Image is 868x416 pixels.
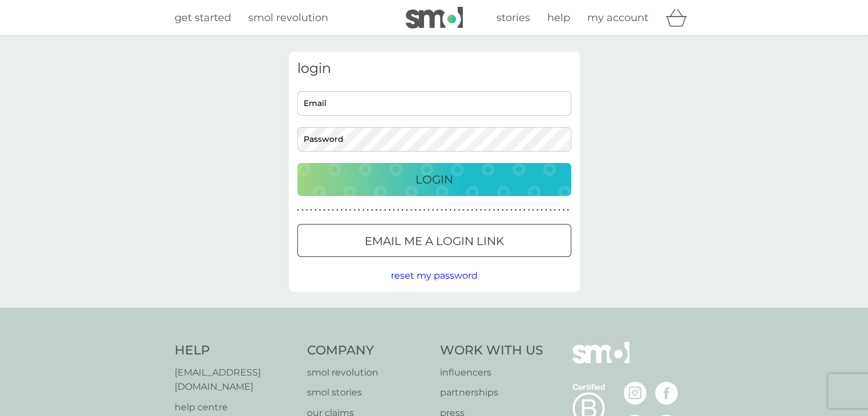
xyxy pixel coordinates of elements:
img: smol [406,7,463,28]
p: ● [389,207,391,213]
p: ● [406,207,408,213]
p: ● [354,207,356,213]
p: ● [384,207,386,213]
p: ● [414,207,417,213]
span: get started [175,11,231,24]
p: ● [519,207,521,213]
p: ● [336,207,338,213]
p: ● [427,207,430,213]
p: ● [567,207,569,213]
p: ● [563,207,565,213]
a: help centre [175,400,296,415]
h4: Help [175,342,296,360]
p: ● [297,207,300,213]
p: ● [397,207,399,213]
button: reset my password [391,268,478,283]
p: ● [437,207,439,213]
button: Login [297,163,571,196]
p: ● [432,207,434,213]
a: help [547,10,570,26]
p: ● [441,207,443,213]
h4: Work With Us [440,342,543,360]
p: ● [393,207,395,213]
p: ● [502,207,504,213]
p: ● [341,207,343,213]
p: ● [554,207,556,213]
p: ● [362,207,365,213]
a: get started [175,10,231,26]
a: stories [496,10,530,26]
p: ● [402,207,404,213]
p: ● [310,207,312,213]
p: ● [314,207,317,213]
p: ● [345,207,347,213]
p: ● [475,207,478,213]
p: ● [550,207,552,213]
p: ● [484,207,486,213]
p: ● [523,207,526,213]
p: ● [528,207,530,213]
p: ● [445,207,447,213]
p: ● [480,207,482,213]
p: ● [419,207,421,213]
p: ● [423,207,426,213]
a: smol stories [307,385,429,400]
p: ● [488,207,491,213]
a: smol revolution [307,365,429,380]
span: reset my password [391,270,478,281]
button: Email me a login link [297,224,571,257]
p: ● [458,207,461,213]
p: ● [510,207,512,213]
p: Email me a login link [365,232,504,250]
p: ● [349,207,352,213]
span: smol revolution [248,11,328,24]
p: ● [462,207,465,213]
a: smol revolution [248,10,328,26]
p: ● [319,207,321,213]
p: ● [541,207,543,213]
p: ● [376,207,378,213]
a: [EMAIL_ADDRESS][DOMAIN_NAME] [175,365,296,394]
img: smol [572,342,629,381]
p: ● [367,207,369,213]
span: my account [587,11,648,24]
h4: Company [307,342,429,360]
p: ● [449,207,451,213]
div: basket [665,6,694,29]
p: ● [332,207,334,213]
p: ● [515,207,517,213]
p: ● [328,207,330,213]
p: ● [306,207,308,213]
p: ● [323,207,325,213]
p: ● [471,207,474,213]
p: ● [371,207,373,213]
p: ● [358,207,360,213]
span: stories [496,11,530,24]
p: ● [506,207,508,213]
p: ● [545,207,547,213]
a: my account [587,10,648,26]
p: ● [301,207,304,213]
p: ● [410,207,413,213]
h3: login [297,60,571,77]
a: influencers [440,365,543,380]
img: visit the smol Instagram page [624,382,647,405]
p: Login [415,170,453,189]
p: ● [380,207,382,213]
p: ● [558,207,560,213]
p: ● [454,207,456,213]
p: ● [536,207,539,213]
a: partnerships [440,385,543,400]
img: visit the smol Facebook page [655,382,678,405]
p: ● [467,207,469,213]
p: ● [532,207,534,213]
p: ● [497,207,499,213]
span: help [547,11,570,24]
p: ● [493,207,495,213]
